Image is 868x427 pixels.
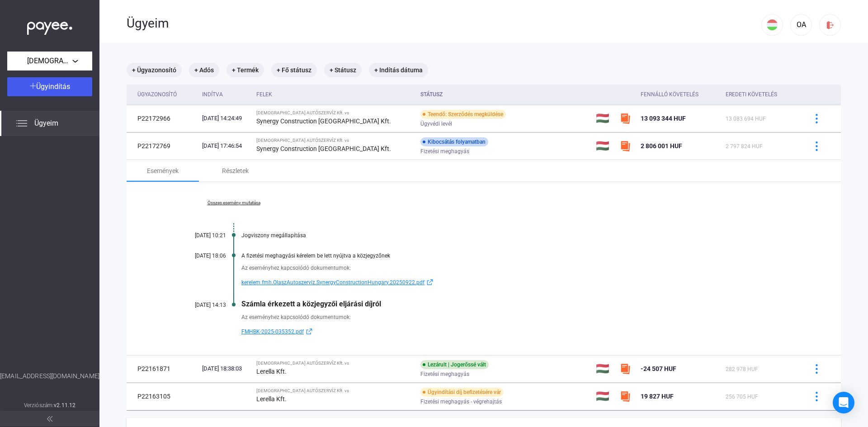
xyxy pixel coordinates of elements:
a: Összes esemény mutatása [172,200,296,206]
a: FMHBK-2025-035352.pdfexternal-link-blue [241,326,796,337]
button: more-blue [807,136,826,155]
img: more-blue [812,114,821,123]
mat-chip: + Fő státusz [271,63,317,77]
button: OA [790,14,812,36]
span: kerelem.fmh.OlaszAutoszerviz.SynergyConstructionHungary.20250922.pdf [241,277,425,288]
span: 256 705 HUF [726,394,758,400]
button: Ügyindítás [7,77,92,96]
div: Ügyindítási díj befizetésére vár [420,388,504,397]
div: Eredeti követelés [726,89,777,100]
div: [DEMOGRAPHIC_DATA] AUTÓSZERVÍZ Kft. vs [256,138,413,143]
img: white-payee-white-dot.svg [27,17,72,35]
div: Ügyazonosító [137,89,195,100]
button: more-blue [807,109,826,128]
div: [DEMOGRAPHIC_DATA] AUTÓSZERVÍZ Kft. vs [256,361,413,366]
span: -24 507 HUF [641,365,676,372]
img: szamlazzhu-mini [620,391,631,402]
img: szamlazzhu-mini [620,113,631,124]
span: Fizetési meghagyás [420,146,469,157]
div: [DEMOGRAPHIC_DATA] AUTÓSZERVÍZ Kft. vs [256,110,413,116]
div: Felek [256,89,272,100]
span: 13 083 694 HUF [726,116,766,122]
button: HU [761,14,783,36]
span: Fizetési meghagyás - végrehajtás [420,396,502,407]
div: Kibocsátás folyamatban [420,137,488,146]
span: 19 827 HUF [641,393,674,400]
a: kerelem.fmh.OlaszAutoszerviz.SynergyConstructionHungary.20250922.pdfexternal-link-blue [241,277,796,288]
div: Indítva [202,89,249,100]
img: more-blue [812,364,821,374]
div: Az eseményhez kapcsolódó dokumentumok: [241,313,796,322]
img: plus-white.svg [30,83,36,89]
div: [DATE] 10:21 [172,232,226,239]
span: 2 806 001 HUF [641,142,682,150]
td: 🇭🇺 [592,383,616,410]
div: Teendő: Szerződés megküldése [420,110,506,119]
span: FMHBK-2025-035352.pdf [241,326,304,337]
img: more-blue [812,392,821,401]
div: Részletek [222,165,249,176]
span: Ügyvédi levél [420,118,452,129]
div: Fennálló követelés [641,89,698,100]
mat-chip: + Adós [189,63,219,77]
strong: Synergy Construction [GEOGRAPHIC_DATA] Kft. [256,145,391,152]
div: [DATE] 14:13 [172,302,226,308]
span: Ügyeim [34,118,58,129]
div: Fennálló követelés [641,89,718,100]
div: [DATE] 14:24:49 [202,114,249,123]
button: logout-red [819,14,841,36]
div: OA [793,19,809,30]
strong: Lerella Kft. [256,368,287,375]
div: [DEMOGRAPHIC_DATA] AUTÓSZERVÍZ Kft. vs [256,388,413,394]
strong: Lerella Kft. [256,395,287,403]
div: Eredeti követelés [726,89,796,100]
td: 🇭🇺 [592,132,616,160]
mat-chip: + Indítás dátuma [369,63,428,77]
td: P22163105 [127,383,198,410]
div: Ügyeim [127,16,761,31]
img: arrow-double-left-grey.svg [47,416,52,422]
div: Számla érkezett a közjegyzői eljárási díjról [241,300,796,308]
div: [DATE] 17:46:54 [202,141,249,150]
div: Lezárult | Jogerőssé vált [420,360,489,369]
td: 🇭🇺 [592,355,616,382]
th: Státusz [417,84,592,105]
mat-chip: + Ügyazonosító [127,63,182,77]
span: 2 797 824 HUF [726,143,763,150]
mat-chip: + Státusz [324,63,362,77]
span: 282 978 HUF [726,366,758,372]
img: logout-red [826,20,835,30]
img: more-blue [812,141,821,151]
span: 13 093 344 HUF [641,115,686,122]
span: [DEMOGRAPHIC_DATA] AUTÓSZERVÍZ Kft. [27,56,72,66]
div: [DATE] 18:38:03 [202,364,249,373]
img: list.svg [16,118,27,129]
button: more-blue [807,387,826,406]
div: Az eseményhez kapcsolódó dokumentumok: [241,263,796,272]
strong: Synergy Construction [GEOGRAPHIC_DATA] Kft. [256,117,391,125]
div: Open Intercom Messenger [833,392,854,413]
td: P22172769 [127,132,198,160]
span: Fizetési meghagyás [420,369,469,380]
td: P22172966 [127,105,198,132]
button: more-blue [807,359,826,378]
td: P22161871 [127,355,198,382]
span: Ügyindítás [36,82,70,91]
img: external-link-blue [304,328,315,335]
img: external-link-blue [425,279,435,286]
div: [DATE] 18:06 [172,253,226,259]
div: A fizetési meghagyási kérelem be lett nyújtva a közjegyzőnek [241,253,796,259]
mat-chip: + Termék [226,63,264,77]
button: [DEMOGRAPHIC_DATA] AUTÓSZERVÍZ Kft. [7,52,92,70]
img: szamlazzhu-mini [620,141,631,151]
strong: v2.11.12 [54,402,75,408]
div: Indítva [202,89,223,100]
div: Jogviszony megállapítása [241,232,796,239]
div: Felek [256,89,413,100]
img: HU [767,19,778,30]
div: Események [147,165,179,176]
td: 🇭🇺 [592,105,616,132]
img: szamlazzhu-mini [620,363,631,374]
div: Ügyazonosító [137,89,177,100]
